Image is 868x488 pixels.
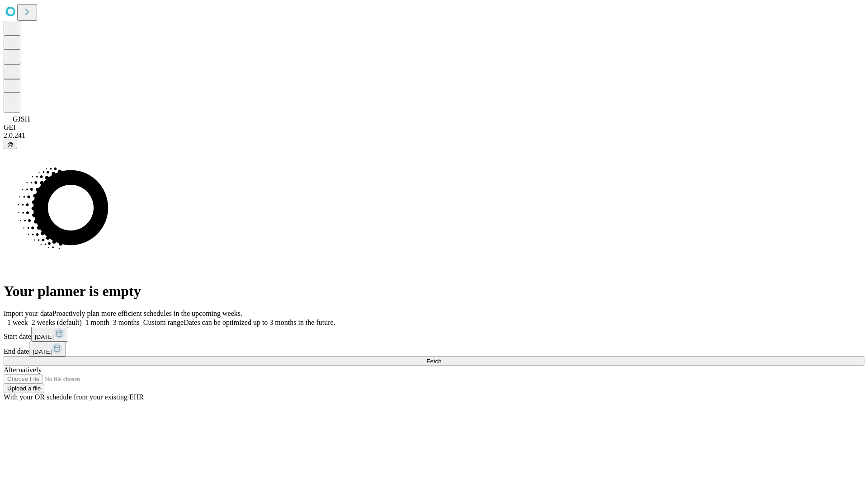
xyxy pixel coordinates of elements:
span: Alternatively [4,366,42,374]
span: 2 weeks (default) [32,319,82,326]
span: Proactively plan more efficient schedules in the upcoming weeks. [52,310,242,317]
div: GEI [4,123,864,131]
h1: Your planner is empty [4,283,864,300]
span: 1 month [85,319,109,326]
span: Dates can be optimized up to 3 months in the future. [184,319,335,326]
span: @ [7,141,14,148]
div: Start date [4,327,864,342]
div: End date [4,342,864,357]
span: Custom range [143,319,184,326]
span: [DATE] [33,348,52,355]
div: 2.0.241 [4,131,864,140]
button: Fetch [4,357,864,366]
span: [DATE] [35,333,54,340]
span: 3 months [113,319,140,326]
span: 1 week [7,319,28,326]
span: GJSH [13,115,30,123]
span: Fetch [426,358,441,365]
button: [DATE] [29,342,66,357]
span: Import your data [4,310,52,317]
span: With your OR schedule from your existing EHR [4,393,144,401]
button: Upload a file [4,384,44,393]
button: [DATE] [31,327,68,342]
button: @ [4,140,17,149]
